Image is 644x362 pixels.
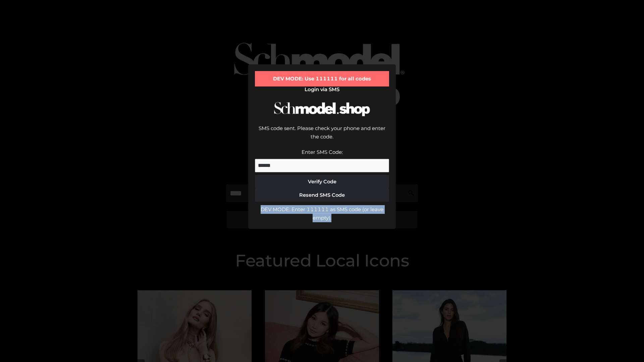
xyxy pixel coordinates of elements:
div: DEV MODE: Use 111111 for all codes [255,71,389,86]
div: DEV MODE: Enter 111111 as SMS code (or leave empty). [255,205,389,222]
img: Schmodel Logo [272,96,372,122]
h2: Login via SMS [255,86,389,93]
button: Verify Code [255,175,389,188]
button: Resend SMS Code [255,188,389,202]
div: SMS code sent. Please check your phone and enter the code. [255,124,389,148]
label: Enter SMS Code: [302,149,343,155]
